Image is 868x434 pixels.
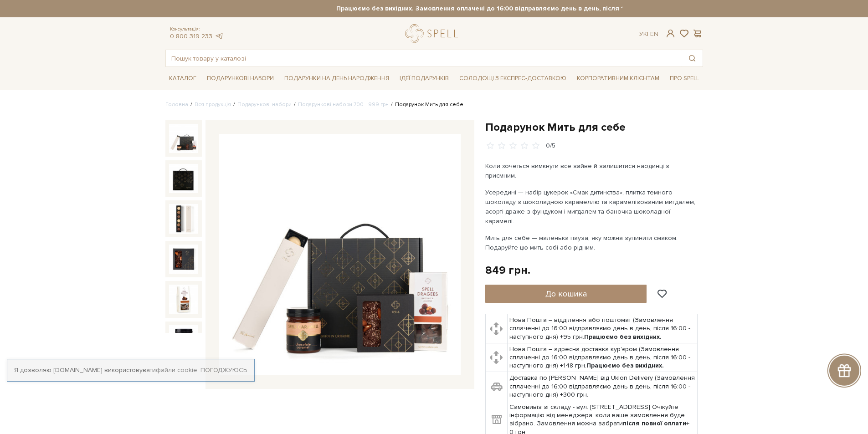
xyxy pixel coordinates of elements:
[639,30,658,38] div: Ук
[485,233,699,252] p: Мить для себе — маленька пауза, яку можна зупинити смаком. Подаруйте цю мить собі або рідним.
[169,325,198,354] img: Подарунок Мить для себе
[546,142,555,150] div: 0/5
[7,366,254,374] div: Я дозволяю [DOMAIN_NAME] використовувати
[573,71,663,86] a: Корпоративним клієнтам
[169,245,198,274] img: Подарунок Мить для себе
[246,5,784,13] strong: Працюємо без вихідних. Замовлення оплачені до 16:00 відправляємо день в день, після 16:00 - насту...
[219,134,461,375] img: Подарунок Мить для себе
[165,71,200,86] span: Каталог
[485,161,699,180] p: Коли хочеться вимкнути все зайве й залишитися наодинці з приємним.
[169,164,198,193] img: Подарунок Мить для себе
[545,289,587,299] span: До кошика
[237,101,292,108] a: Подарункові набори
[281,71,393,86] span: Подарунки на День народження
[200,366,247,374] a: Погоджуюсь
[584,333,662,341] b: Працюємо без вихідних.
[170,26,224,32] span: Консультація:
[405,24,462,43] a: logo
[508,343,698,372] td: Нова Пошта – адресна доставка кур'єром (Замовлення сплаченні до 16:00 відправляємо день в день, п...
[389,101,463,109] li: Подарунок Мить для себе
[169,124,198,153] img: Подарунок Мить для себе
[586,362,664,369] b: Працюємо без вихідних.
[169,204,198,233] img: Подарунок Мить для себе
[396,71,452,86] span: Ідеї подарунків
[456,71,570,86] a: Солодощі з експрес-доставкою
[485,285,647,303] button: До кошика
[647,30,648,38] span: |
[170,32,212,40] a: 0 800 319 233
[215,32,224,40] a: telegram
[485,120,703,134] h1: Подарунок Мить для себе
[623,419,686,427] b: після повної оплати
[169,285,198,314] img: Подарунок Мить для себе
[165,101,188,108] a: Головна
[298,101,389,108] a: Подарункові набори 700 - 999 грн
[485,188,699,226] p: Усередині — набір цукерок «Смак дитинства», плитка темного шоколаду з шоколадною карамеллю та кар...
[195,101,231,108] a: Вся продукція
[166,50,682,66] input: Пошук товару у каталозі
[485,263,530,277] div: 849 грн.
[203,71,277,86] span: Подарункові набори
[666,71,703,86] span: Про Spell
[682,50,703,66] button: Пошук товару у каталозі
[156,366,197,374] a: файли cookie
[650,30,658,38] a: En
[508,314,698,343] td: Нова Пошта – відділення або поштомат (Замовлення сплаченні до 16:00 відправляємо день в день, піс...
[508,372,698,401] td: Доставка по [PERSON_NAME] від Uklon Delivery (Замовлення сплаченні до 16:00 відправляємо день в д...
